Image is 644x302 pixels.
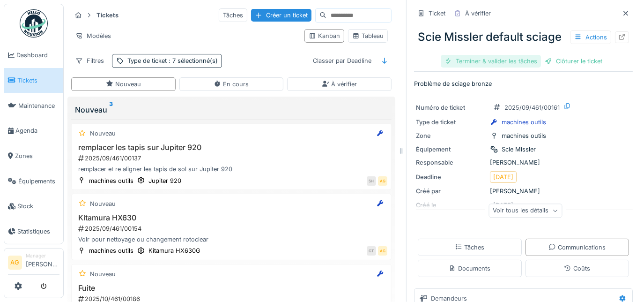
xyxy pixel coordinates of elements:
div: [PERSON_NAME] [416,158,631,167]
div: Nouveau [90,129,116,138]
div: Type de ticket [127,56,218,65]
div: Équipement [416,145,486,154]
div: 2025/09/461/00161 [504,103,560,112]
div: Classer par Deadline [309,54,376,68]
div: Manager [26,252,59,259]
div: Tâches [455,243,484,252]
div: Scie Missler default sciage [414,25,633,49]
div: GT [367,246,376,256]
div: Coûts [564,264,590,273]
div: Deadline [416,173,486,181]
div: Nouveau [75,104,388,115]
div: Tâches [219,8,247,22]
div: AG [378,246,387,256]
a: Dashboard [4,43,63,68]
a: Zones [4,143,63,169]
div: Nouveau [90,270,116,279]
span: Équipements [18,177,59,186]
span: Agenda [15,126,59,135]
div: Kanban [309,31,340,40]
div: [DATE] [493,173,513,181]
div: Tableau [352,31,384,40]
div: AG [378,176,387,186]
div: 2025/09/461/00154 [77,224,387,233]
li: [PERSON_NAME] [26,252,59,272]
div: Créer un ticket [251,9,311,22]
span: Stock [17,202,59,211]
div: Jupiter 920 [148,176,181,185]
a: Maintenance [4,93,63,118]
div: Zone [416,131,486,140]
div: Type de ticket [416,118,486,127]
span: Statistiques [17,227,59,236]
div: machines outils [89,176,133,185]
span: Tickets [17,76,59,85]
a: Stock [4,194,63,219]
h3: Kitamura HX630 [75,213,387,222]
sup: 3 [109,104,113,115]
div: machines outils [502,118,546,127]
div: machines outils [89,246,133,255]
a: Statistiques [4,219,63,244]
div: Voir tous les détails [489,204,562,218]
h3: Fuite [75,284,387,293]
div: 2025/09/461/00137 [77,154,387,163]
div: remplacer et re aligner les tapis de sol sur Jupiter 920 [75,165,387,174]
h3: remplacer les tapis sur Jupiter 920 [75,143,387,152]
a: AG Manager[PERSON_NAME] [8,252,59,275]
div: Clôturer le ticket [541,55,606,68]
div: Numéro de ticket [416,103,486,112]
span: Dashboard [16,51,59,60]
p: Problème de sciage bronze [414,79,633,88]
div: Responsable [416,158,486,167]
div: Communications [548,243,606,252]
span: Zones [15,151,59,160]
li: AG [8,256,22,270]
div: Scie Missler [502,145,536,154]
img: Badge_color-CXgf-gQk.svg [20,9,48,38]
div: Créé par [416,187,486,196]
div: En cours [214,80,249,89]
a: Agenda [4,118,63,143]
a: Tickets [4,68,63,93]
div: Filtres [71,54,108,68]
div: Voir pour nettoyage ou changement rotoclear [75,235,387,244]
div: À vérifier [465,9,491,18]
div: À vérifier [322,80,357,89]
div: SH [367,176,376,186]
strong: Tickets [93,11,122,20]
div: Terminer & valider les tâches [441,55,541,68]
div: Nouveau [90,199,116,208]
div: Documents [449,264,490,273]
span: : 7 sélectionné(s) [167,57,218,64]
div: [PERSON_NAME] [416,187,631,196]
span: Maintenance [18,101,59,110]
div: Nouveau [106,80,141,89]
div: Actions [570,30,611,44]
a: Équipements [4,168,63,194]
div: Ticket [429,9,445,18]
div: machines outils [502,131,546,140]
div: Modèles [71,29,115,43]
div: Kitamura HX630G [148,246,200,255]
